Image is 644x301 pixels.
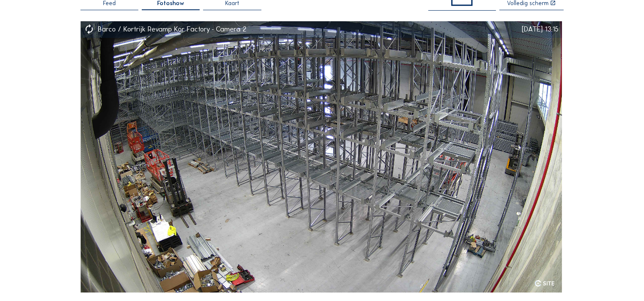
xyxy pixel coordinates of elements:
[522,26,558,33] div: [DATE] 13:15
[103,0,116,6] span: Feed
[535,280,554,287] img: logo
[216,26,246,33] div: Camera 2
[80,21,562,293] a: Barco / Kortrijk Revamp Kor FactoryCamera 2[DATE] 13:15Imagelogo
[507,0,549,6] div: Volledig scherm
[225,0,239,6] span: Kaart
[157,0,184,6] span: Fotoshow
[80,21,562,293] img: Image
[98,26,216,33] div: Barco / Kortrijk Revamp Kor Factory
